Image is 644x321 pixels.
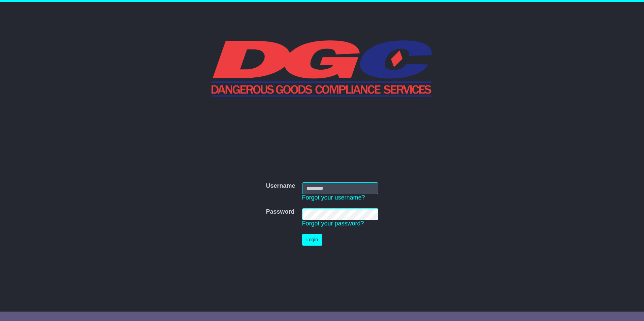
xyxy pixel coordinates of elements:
button: Login [302,234,322,246]
a: Forgot your username? [302,194,365,201]
label: Username [266,182,295,190]
label: Password [266,208,294,216]
img: DGC QLD [212,39,433,97]
a: Forgot your password? [302,220,364,227]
